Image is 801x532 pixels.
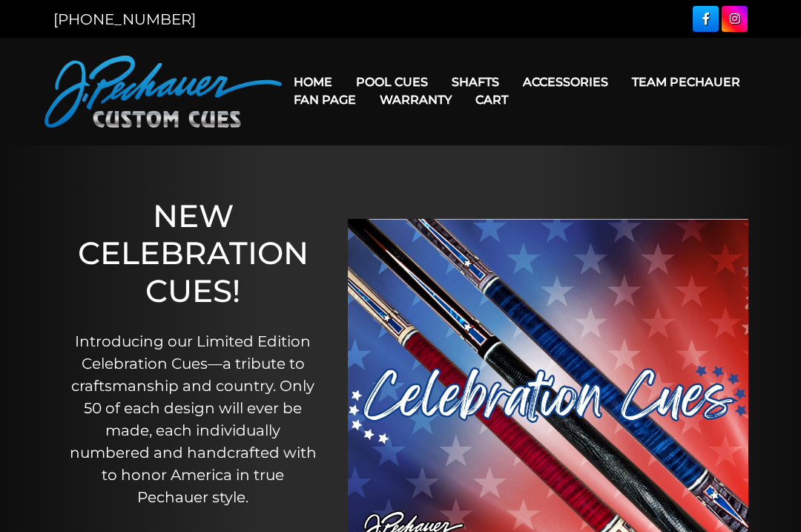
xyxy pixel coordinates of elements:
[67,197,318,309] h1: NEW CELEBRATION CUES!
[464,81,520,119] a: Cart
[282,81,368,119] a: Fan Page
[620,63,752,101] a: Team Pechauer
[44,56,282,128] img: Pechauer Custom Cues
[67,330,318,508] p: Introducing our Limited Edition Celebration Cues—a tribute to craftsmanship and country. Only 50 ...
[282,63,344,101] a: Home
[53,10,196,28] a: [PHONE_NUMBER]
[440,63,511,101] a: Shafts
[368,81,464,119] a: Warranty
[511,63,620,101] a: Accessories
[344,63,440,101] a: Pool Cues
